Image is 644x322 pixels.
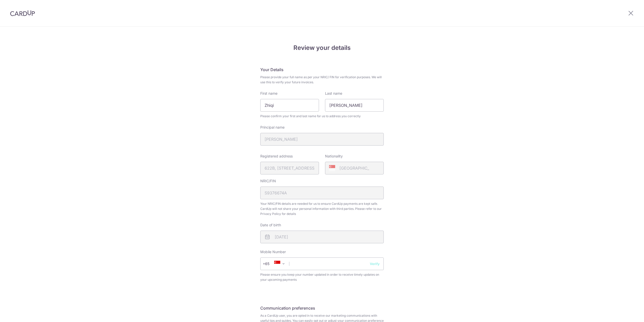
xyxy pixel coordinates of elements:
button: Verify [370,261,380,266]
span: Please ensure you keep your number updated in order to receive timely updates on your upcoming pa... [260,272,384,282]
label: NRIC/FIN [260,178,276,184]
label: Nationality [325,154,343,159]
label: Principal name [260,125,285,130]
label: Last name [325,91,342,96]
h5: Your Details [260,67,384,73]
input: Last name [325,99,384,112]
span: Please confirm your first and last name for us to address you correctly [260,114,384,119]
span: Please provide your full name as per your NRIC/ FIN for verification purposes. We will use this t... [260,75,384,85]
label: Date of birth [260,223,281,228]
label: First name [260,91,277,96]
span: Your NRIC/FIN details are needed for us to ensure CardUp payments are kept safe. CardUp will not ... [260,201,384,216]
h5: Communication preferences [260,305,384,311]
label: Mobile Number [260,249,286,254]
h4: Review your details [260,43,384,52]
span: +65 [263,261,276,267]
img: CardUp [10,10,35,16]
span: +65 [264,261,276,267]
input: First Name [260,99,319,112]
label: Registered address [260,154,293,159]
